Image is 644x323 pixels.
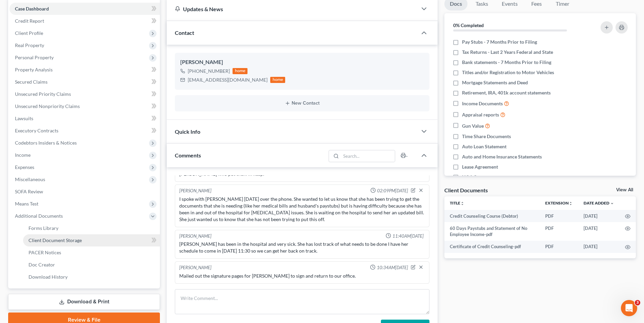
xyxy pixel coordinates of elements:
span: Income [15,152,31,158]
a: PACER Notices [23,246,160,259]
span: Lease Agreement [462,164,498,170]
span: Retirement, IRA, 401k account statements [462,89,551,96]
div: [PERSON_NAME] [179,233,211,239]
span: Tax Returns - Last 2 Years Federal and State [462,49,553,56]
span: Credit Report [15,18,44,24]
span: Unsecured Nonpriority Claims [15,103,80,109]
div: [PERSON_NAME] [180,58,424,66]
span: 3 [635,300,640,305]
a: SOFA Review [10,186,160,198]
span: 11:40AM[DATE] [392,233,424,239]
i: unfold_more [460,201,464,206]
td: [DATE] [578,241,620,253]
td: 60 Days Paystubs and Statement of No Employee Income-pdf [444,222,540,241]
span: Additional Documents [15,213,63,219]
span: Client Document Storage [29,237,82,243]
i: expand_more [610,201,614,206]
span: Codebtors Insiders & Notices [15,140,77,146]
span: Income Documents [462,100,503,107]
strong: 0% Completed [453,22,484,28]
span: Real Property [15,42,44,48]
a: Property Analysis [10,64,160,76]
a: Download History [23,271,160,283]
span: Case Dashboard [15,6,49,12]
span: Pay Stubs - 7 Months Prior to Filing [462,39,537,45]
span: Mortgage Statements and Deed [462,79,528,86]
a: Unsecured Nonpriority Claims [10,100,160,112]
a: View All [616,188,633,192]
a: Download & Print [8,294,160,310]
div: [EMAIL_ADDRESS][DOMAIN_NAME] [188,77,268,83]
span: Bank statements - 7 Months Prior to Filing [462,59,551,66]
td: PDF [540,222,578,241]
div: home [233,68,247,74]
span: Expenses [15,164,34,170]
td: Certificate of Credit Counseling-pdf [444,241,540,253]
span: Miscellaneous [15,176,45,182]
span: Time Share Documents [462,133,511,140]
span: Lawsuits [15,115,33,121]
span: Personal Property [15,55,54,60]
td: [DATE] [578,222,620,241]
a: Credit Report [10,15,160,27]
div: [PERSON_NAME] [179,264,211,271]
span: Gun Value [462,123,484,129]
input: Search... [341,150,395,162]
span: Property Analysis [15,67,53,72]
div: [PHONE_NUMBER] [188,68,230,74]
a: Case Dashboard [10,3,160,15]
span: 10:34AM[DATE] [377,264,408,271]
a: Date Added expand_more [584,200,614,206]
a: Unsecured Priority Claims [10,88,160,100]
td: [DATE] [578,210,620,222]
td: Credit Counseling Course (Debtor) [444,210,540,222]
div: Updates & News [175,5,409,13]
td: PDF [540,241,578,253]
span: Appraisal reports [462,111,499,118]
button: New Contact [180,101,424,106]
span: Forms Library [29,225,58,231]
span: Comments [175,152,201,158]
span: Download History [29,274,68,280]
span: Secured Claims [15,79,48,85]
a: Forms Library [23,222,160,234]
span: Quick Info [175,128,200,135]
a: Secured Claims [10,76,160,88]
a: Lawsuits [10,112,160,125]
td: PDF [540,210,578,222]
i: unfold_more [569,201,573,206]
span: Executory Contracts [15,128,58,133]
a: Executory Contracts [10,125,160,137]
span: Unsecured Priority Claims [15,91,71,97]
span: Contact [175,29,194,36]
span: Titles and/or Registration to Motor Vehicles [462,69,554,76]
div: Client Documents [444,187,488,194]
div: [PERSON_NAME] has been in the hospital and very sick. She has lost track of what needs to be done... [179,241,425,254]
span: PACER Notices [29,250,61,255]
a: Titleunfold_more [450,200,464,206]
a: Client Document Storage [23,234,160,246]
div: [PERSON_NAME] [179,188,211,194]
iframe: Intercom live chat [621,300,637,316]
span: SOFA Review [15,189,43,194]
span: Client Profile [15,30,43,36]
span: Auto Loan Statement [462,143,507,150]
div: I spoke with [PERSON_NAME] [DATE] over the phone. She wanted to let us know that she has been try... [179,196,425,223]
span: Doc Creator [29,262,55,267]
span: HOA Statement [462,174,496,180]
a: Doc Creator [23,259,160,271]
span: Auto and Home Insurance Statements [462,153,542,160]
span: 02:09PM[DATE] [377,188,408,194]
a: Extensionunfold_more [545,200,573,206]
div: Mailed out the signature pages for [PERSON_NAME] to sign and return to our office. [179,273,425,279]
div: home [270,77,285,83]
span: Means Test [15,201,38,207]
